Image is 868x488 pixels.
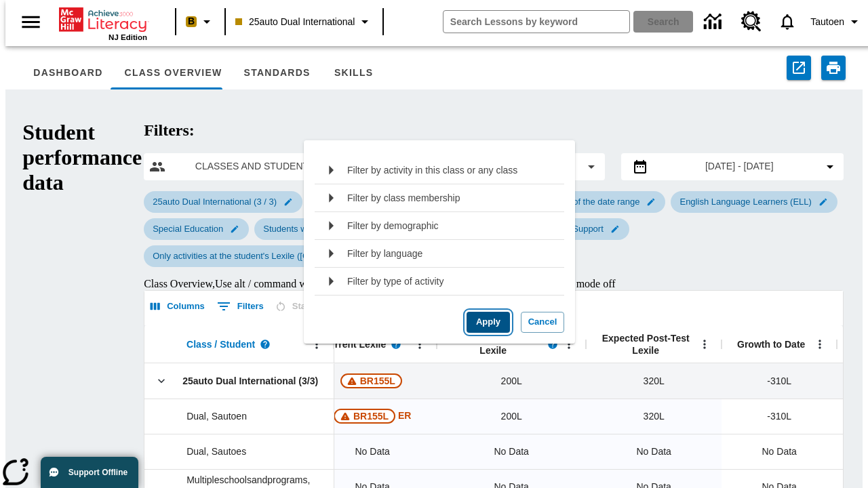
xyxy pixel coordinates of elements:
span: BR155L [348,404,394,428]
span: Current Lexile [322,338,386,350]
span: No Data, Dual, Sautoes [637,445,671,459]
svg: Sub Menu button [320,187,342,209]
button: Support Offline [41,457,138,488]
button: Select columns [147,296,208,317]
button: Class Overview [114,57,233,89]
span: No Data, Dual, Sautoes [762,445,797,459]
span: Special Education [144,224,231,234]
svg: Sub Menu button [320,159,342,181]
span: Class / Student [186,338,255,350]
a: Data Center [696,3,733,41]
div: Home [59,5,147,41]
button: Read more about Class / Student [255,334,275,354]
button: Open Menu [694,334,715,354]
a: Notifications [770,4,805,39]
span: [DATE] - [DATE] [705,159,774,174]
button: Select the date range menu item [627,159,838,175]
span: -310L, Dual, Sautoen [767,409,791,424]
li: Sub Menu buttonFilter by activity in this class or any class [315,157,564,184]
h2: Filters: [144,121,844,140]
div: drop down list [304,140,575,344]
span: English Language Learners (ELL) [671,197,819,207]
span: Support Offline [68,468,127,477]
button: Standards [233,57,321,89]
p: Filter by activity in this class or any class [347,163,517,177]
button: Skills [321,57,387,89]
span: 25auto Dual International [235,15,355,29]
button: Apply [467,312,510,333]
span: Expected Post-Test Lexile [593,332,698,357]
span: -310L, 25auto Dual International (3/3) [767,374,791,388]
span: Only activities at the student's Lexile ([GEOGRAPHIC_DATA]) [144,251,403,261]
button: Open Menu [810,334,830,354]
span: Growth to Date [737,338,805,350]
button: Class: 25auto Dual International, Select your class [230,9,378,34]
li: Sub Menu buttonFilter by type of activity [315,268,564,296]
span: Students without ELL or Special Education Classification [255,224,492,234]
svg: Click here to collapse the class row [155,374,168,388]
p: Filter by language [347,247,422,260]
button: Click here to collapse the class row [151,371,172,391]
svg: Collapse Date Range Filter [822,159,838,175]
button: Open Menu [410,334,430,354]
div: No Data, Dual, Sautoes [308,434,437,469]
div: Edit English Language Learners (ELL) filter selected submenu item [671,191,837,213]
svg: Sub Menu button [320,243,342,264]
span: BR155L [355,369,401,393]
span: No Data [355,445,390,459]
li: Sub Menu buttonFilter by demographic [315,212,564,240]
div: Edit 25auto Dual International (3 / 3) filter selected submenu item [144,191,302,213]
span: B [188,13,195,30]
button: Read more about Expected Current Lexile [542,334,563,354]
svg: Sub Menu button [320,270,342,292]
button: Open Menu [307,334,327,354]
span: No Data, Dual, Sautoes [494,445,529,459]
span: 320 Lexile, 25auto Dual International (3/3) [644,374,665,388]
span: Dual, Sautoen [186,409,247,423]
span: Classes and Students [176,159,334,174]
span: 25auto Dual International (3/3) [182,374,318,388]
span: Dual, Sautoes [186,445,246,458]
span: Tautoen [810,15,844,29]
div: Edit Only activities at the student's Lexile (Reading) filter selected submenu item [144,245,420,267]
div: Beginning reader 155 Lexile, ER, Based on the Lexile Reading measure, student is an Emerging Read... [308,399,437,434]
span: NJ Edition [108,33,147,41]
div: Edit Students without ELL or Special Education Classification filter selected submenu item [254,218,509,240]
button: Profile/Settings [805,9,868,34]
button: Show filters [214,296,267,317]
div: Beginning reader 155 Lexile, Below expected, 25auto Dual International (3/3) [308,363,437,399]
p: Filter by demographic [347,219,439,232]
p: Filter by class membership [347,191,460,205]
button: Boost Class color is peach. Change class color [180,9,220,34]
button: Open Menu [559,334,579,354]
span: 200 Lexile, 25auto Dual International (3/3) [501,374,522,388]
button: Cancel [521,312,564,333]
div: Class Overview , Use alt / command with arrow keys or navigate within the table with virtual curs... [144,278,844,290]
input: search field [443,11,629,33]
svg: Sub Menu button [320,215,342,237]
div: Edit Special Education filter selected submenu item [144,218,249,240]
button: Export to CSV [787,56,811,80]
p: Filter by type of activity [347,274,443,288]
span: 200 Lexile, Dual, Sautoen [501,409,522,424]
button: Read more about Current Lexile [386,334,406,354]
button: Select classes and students menu item [149,159,361,175]
button: Open side menu [11,2,51,42]
ul: filter dropdown class selector. 5 items. [315,151,564,301]
span: Expected Current Lexile [443,332,542,357]
span: ER [398,410,411,421]
li: Sub Menu buttonFilter by language [315,240,564,268]
button: Print [821,56,846,80]
span: 25auto Dual International (3 / 3) [144,197,285,207]
span: 320 Lexile, Dual, Sautoen [644,409,665,424]
button: Dashboard [22,57,113,89]
li: Sub Menu buttonFilter by class membership [315,184,564,212]
a: Resource Center, Will open in new tab [733,3,770,40]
